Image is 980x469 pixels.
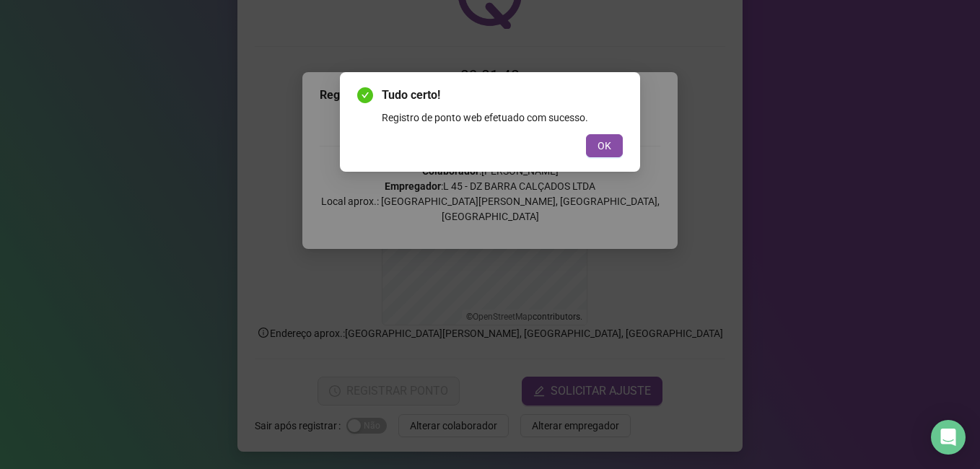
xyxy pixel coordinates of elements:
[382,110,623,126] div: Registro de ponto web efetuado com sucesso.
[586,134,623,157] button: OK
[357,87,373,103] span: check-circle
[931,420,966,455] div: Open Intercom Messenger
[598,138,611,154] span: OK
[382,87,623,104] span: Tudo certo!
